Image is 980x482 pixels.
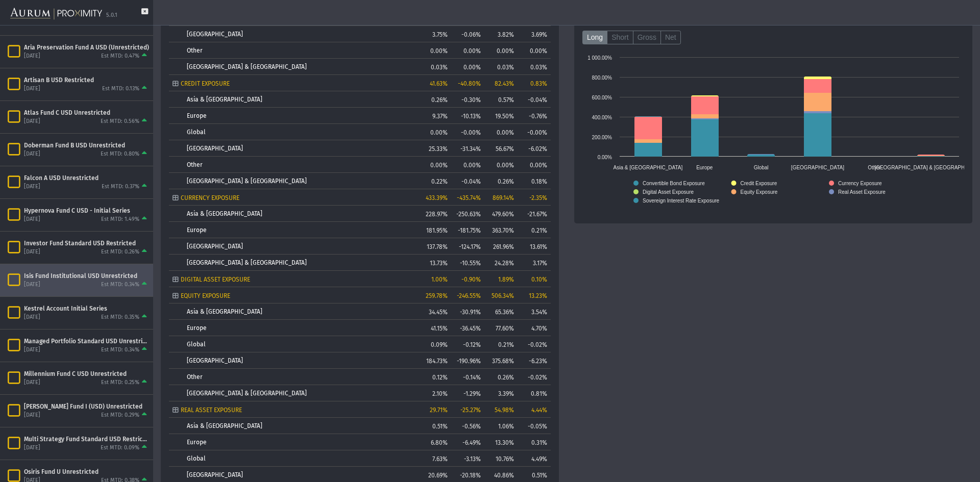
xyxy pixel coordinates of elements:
td: -30.91% [451,303,484,319]
td: -6.02% [518,140,551,156]
div: Est MTD: 1.49% [101,216,139,223]
span: -40.80% [458,80,481,87]
td: -0.02% [518,368,551,385]
td: 4.70% [518,319,551,336]
td: 0.03% [484,58,518,74]
td: -0.04% [451,172,484,189]
td: -0.30% [451,91,484,107]
span: 1.89% [498,276,514,283]
text: [GEOGRAPHIC_DATA] [791,165,844,170]
td: -1.29% [451,385,484,401]
td: -10.13% [451,107,484,123]
span: -25.27% [460,407,481,414]
td: 9.37% [418,107,451,123]
td: 10.76% [484,450,518,466]
text: Europe [696,165,713,170]
td: 0.26% [418,91,451,107]
a: [GEOGRAPHIC_DATA] [187,145,243,152]
div: Est MTD: 0.35% [101,314,139,321]
td: 0.31% [518,434,551,450]
td: 0.00% [418,42,451,58]
td: -0.05% [518,417,551,434]
td: -0.04% [518,91,551,107]
label: Net [660,31,681,45]
div: Kestrel Account Initial Series [24,305,149,313]
a: [GEOGRAPHIC_DATA] & [GEOGRAPHIC_DATA] [187,177,307,185]
span: 4.44% [531,407,547,414]
td: 0.09% [418,336,451,352]
div: [DATE] [24,346,40,354]
span: 259.78% [426,292,448,299]
div: Est MTD: 0.25% [101,379,139,387]
td: 3.17% [518,254,551,270]
span: DIGITAL ASSET EXPOSURE [181,276,250,283]
td: 1.06% [484,417,518,434]
label: Gross [633,31,661,45]
td: 0.00% [484,42,518,58]
td: 184.73% [418,352,451,368]
td: 0.00% [451,42,484,58]
div: [DATE] [24,85,40,93]
div: [DATE] [24,314,40,321]
a: [GEOGRAPHIC_DATA] [187,357,243,364]
div: Est MTD: 0.80% [101,150,139,158]
td: -3.13% [451,450,484,466]
div: [DATE] [24,216,40,223]
div: Est MTD: 0.29% [101,412,139,419]
td: 0.03% [418,58,451,74]
td: 375.68% [484,352,518,368]
td: 363.70% [484,221,518,238]
div: Artisan B USD Restricted [24,76,149,84]
td: 19.50% [484,107,518,123]
td: -0.00% [518,123,551,140]
td: 65.36% [484,303,518,319]
td: -0.12% [451,336,484,352]
a: Other [187,161,203,168]
td: 13.61% [518,238,551,254]
div: [DATE] [24,281,40,289]
span: REAL ASSET EXPOSURE [181,407,242,414]
span: 29.71% [430,407,448,414]
div: [DATE] [24,53,40,60]
div: [DATE] [24,444,40,452]
td: -124.17% [451,238,484,254]
td: 181.95% [418,221,451,238]
text: Digital Asset Exposure [643,189,694,195]
td: 0.00% [418,123,451,140]
text: 1 000.00% [587,55,612,61]
td: 0.03% [518,58,551,74]
td: -0.06% [451,26,484,42]
td: -0.14% [451,368,484,385]
a: Global [187,455,206,462]
td: 479.60% [484,205,518,221]
span: -246.55% [457,292,481,299]
text: Other [868,165,881,170]
div: Est MTD: 0.09% [101,444,139,452]
div: Managed Portfolio Standard USD Unrestricted [24,337,149,345]
td: 41.15% [418,319,451,336]
span: CURRENCY EXPOSURE [181,194,239,201]
td: -0.56% [451,417,484,434]
text: Global [754,165,769,170]
a: [GEOGRAPHIC_DATA] [187,243,243,250]
td: 137.78% [418,238,451,254]
a: [GEOGRAPHIC_DATA] & [GEOGRAPHIC_DATA] [187,63,307,70]
label: Short [607,31,633,45]
div: Falcon A USD Unrestricted [24,174,149,182]
a: Other [187,47,203,54]
td: 3.69% [518,26,551,42]
a: Other [187,373,203,380]
td: 3.54% [518,303,551,319]
div: Est MTD: 0.37% [102,183,139,191]
td: -181.75% [451,221,484,238]
a: Global [187,129,206,136]
span: EQUITY EXPOSURE [181,292,230,299]
div: Investor Fund Standard USD Restricted [24,239,149,247]
a: Europe [187,112,207,119]
td: 0.57% [484,91,518,107]
text: Asia & [GEOGRAPHIC_DATA] [614,165,683,170]
a: Global [187,341,206,348]
span: 1.00% [431,276,448,283]
a: [GEOGRAPHIC_DATA] & [GEOGRAPHIC_DATA] [187,390,307,397]
span: 13.23% [529,292,547,299]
